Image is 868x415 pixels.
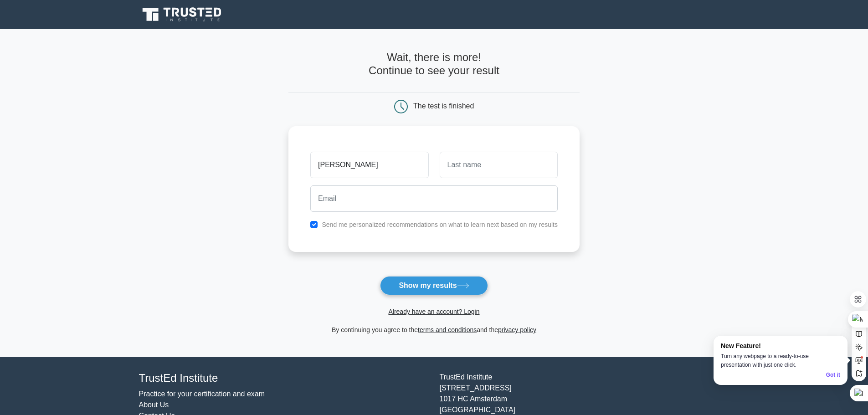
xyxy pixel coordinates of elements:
[498,326,536,333] a: privacy policy
[139,401,169,409] a: About Us
[322,221,558,228] label: Send me personalized recommendations on what to learn next based on my results
[288,51,580,77] h4: Wait, there is more! Continue to see your result
[310,185,558,212] input: Email
[139,390,265,398] a: Practice for your certification and exam
[310,152,428,178] input: First name
[139,372,429,385] h4: TrustEd Institute
[418,326,477,333] a: terms and conditions
[413,102,474,110] div: The test is finished
[440,152,558,178] input: Last name
[283,324,585,335] div: By continuing you agree to the and the
[388,308,479,315] a: Already have an account? Login
[380,276,488,295] button: Show my results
